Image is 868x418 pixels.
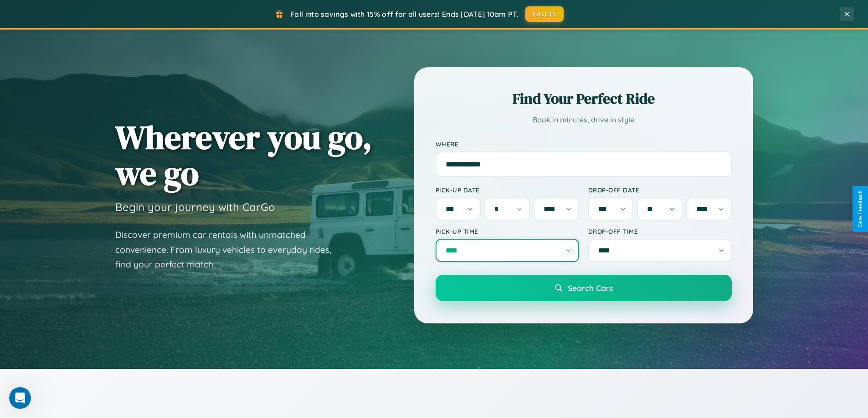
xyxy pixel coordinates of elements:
iframe: Intercom live chat [9,387,31,409]
label: Where [436,140,732,148]
button: Search Cars [436,275,732,301]
label: Pick-up Date [436,186,579,194]
p: Book in minutes, drive in style [436,113,732,126]
h3: Begin your journey with CarGo [115,200,275,214]
h1: Wherever you go, we go [115,119,372,191]
div: Give Feedback [857,191,863,227]
h2: Find Your Perfect Ride [436,89,732,109]
p: Discover premium car rentals with unmatched convenience. From luxury vehicles to everyday rides, ... [115,227,343,272]
label: Drop-off Time [588,227,732,235]
label: Drop-off Date [588,186,732,194]
label: Pick-up Time [436,227,579,235]
span: Fall into savings with 15% off for all users! Ends [DATE] 10am PT. [290,10,519,19]
span: Search Cars [568,283,613,293]
button: FALL15 [525,6,564,22]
